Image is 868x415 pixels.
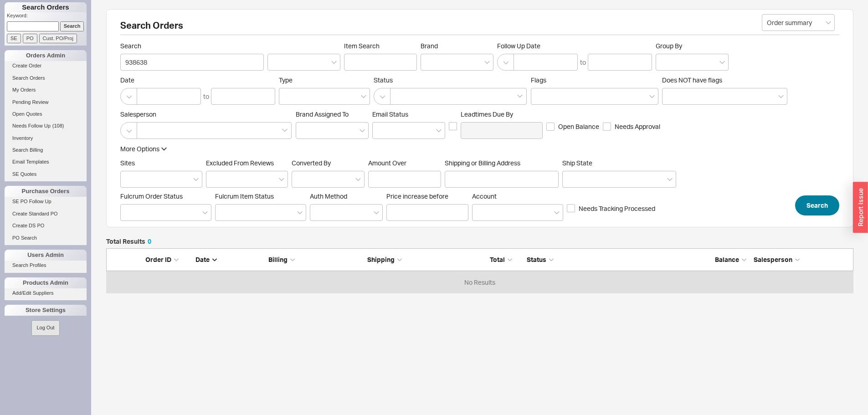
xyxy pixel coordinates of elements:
button: Log Out [31,320,59,335]
input: Brand [426,57,432,67]
div: Orders Admin [5,50,87,61]
span: Date [195,256,210,263]
a: Search Profiles [5,261,87,270]
input: Item Search [344,54,417,71]
div: Products Admin [5,277,87,288]
a: Inventory [5,133,87,143]
span: Does NOT have flags [662,76,722,84]
div: Purchase Orders [5,186,87,197]
input: SE [7,34,21,43]
svg: open menu [719,61,725,64]
div: Balance [692,255,746,264]
span: Price increase before [386,192,468,200]
span: Shipping [367,256,395,263]
input: PO [23,34,37,43]
svg: open menu [554,211,560,215]
a: SE Quotes [5,169,87,179]
svg: open menu [331,61,337,64]
span: Flags [531,76,546,84]
span: Needs Follow Up [12,123,51,128]
div: Store Settings [5,305,87,316]
span: Search [120,42,264,50]
span: ( 108 ) [52,123,64,128]
a: Needs Follow Up(108) [5,121,87,131]
input: Flags [536,91,542,102]
span: Brand Assigned To [296,110,349,118]
a: Search Billing [5,145,87,155]
span: Auth Method [310,192,347,200]
svg: open menu [279,178,284,181]
a: Pending Review [5,97,87,107]
span: Status [527,256,546,263]
span: Group By [656,42,682,50]
input: Type [284,91,290,102]
a: Create Order [5,61,87,71]
svg: open menu [826,21,831,25]
div: No Results [106,271,853,294]
span: Order ID [145,256,171,263]
input: Shipping or Billing Address [445,171,559,188]
span: Status [374,76,527,84]
input: Does NOT have flags [667,91,673,102]
a: SE PO Follow Up [5,197,87,206]
div: to [203,92,209,101]
input: Needs Approval [603,123,611,131]
span: Total [490,256,505,263]
input: Search [60,21,84,31]
span: Amount Over [368,159,441,167]
span: Billing [268,256,288,263]
input: Search [120,54,264,71]
a: My Orders [5,85,87,95]
span: Balance [715,256,739,263]
input: Amount Over [368,171,441,188]
span: Fulcrum Order Status [120,192,183,200]
span: Shipping or Billing Address [445,159,559,167]
div: Order ID [145,255,191,264]
span: Search [806,200,828,211]
a: Email Templates [5,157,87,167]
span: Date [120,76,275,84]
span: Ship State [562,159,592,167]
span: Salesperson [120,110,292,118]
div: Billing [268,255,363,264]
span: Pending Review [12,99,49,105]
input: Select... [762,14,835,31]
span: Brand [421,42,438,50]
input: Fulcrum Item Status [220,207,226,218]
a: Search Orders [5,73,87,83]
a: Create DS PO [5,221,87,231]
span: Account [472,192,497,200]
span: Item Search [344,42,417,50]
input: Fulcrum Order Status [125,207,132,218]
input: Needs Tracking Processed [567,204,575,212]
span: Leadtimes Due By [461,110,543,118]
div: Salesperson [754,255,848,264]
div: Date [195,255,264,264]
span: Sites [120,159,135,167]
h5: Total Results [106,238,151,245]
input: Cust. PO/Proj [39,34,77,43]
span: 0 [148,237,151,245]
a: Create Standard PO [5,209,87,219]
input: Open Balance [546,123,555,131]
div: Total [467,255,512,264]
input: Auth Method [315,207,321,218]
div: Status [519,255,687,264]
span: Salesperson [754,256,792,263]
span: Open Balance [558,122,599,131]
span: Needs Approval [615,122,660,131]
span: Em ​ ail Status [372,110,408,118]
span: Converted By [292,159,331,167]
div: More Options [120,144,159,154]
a: PO Search [5,233,87,243]
svg: open menu [360,129,365,133]
span: Fulcrum Item Status [215,192,274,200]
p: Keyword: [7,12,87,21]
span: Follow Up Date [497,42,652,50]
div: Shipping [367,255,462,264]
h1: Search Orders [5,2,87,12]
div: to [580,58,586,67]
button: Search [795,195,839,215]
div: Users Admin [5,250,87,261]
input: Sites [125,174,132,184]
